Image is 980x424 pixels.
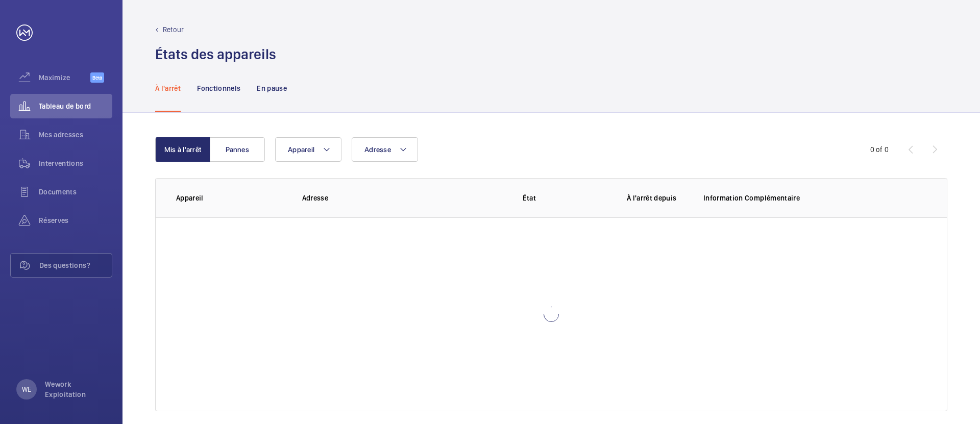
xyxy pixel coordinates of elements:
[39,101,112,111] span: Tableau de bord
[90,72,104,83] span: Beta
[163,24,184,35] p: Retour
[275,137,341,162] button: Appareil
[302,193,448,203] p: Adresse
[39,158,112,168] span: Interventions
[39,260,112,270] span: Des questions?
[45,379,106,400] p: Wework Exploitation
[870,144,889,155] div: 0 of 0
[39,187,112,197] span: Documents
[288,145,314,154] span: Appareil
[176,193,286,203] p: Appareil
[155,45,276,64] h1: États des appareils
[627,193,687,203] p: À l'arrêt depuis
[703,193,926,203] p: Information Complémentaire
[39,215,112,226] span: Réserves
[39,72,90,83] span: Maximize
[155,83,181,93] p: À l'arrêt
[155,137,210,162] button: Mis à l'arrêt
[22,384,31,394] p: WE
[364,145,391,154] span: Adresse
[455,193,603,203] p: État
[352,137,418,162] button: Adresse
[197,83,240,93] p: Fonctionnels
[257,83,287,93] p: En pause
[39,130,112,140] span: Mes adresses
[210,137,265,162] button: Pannes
